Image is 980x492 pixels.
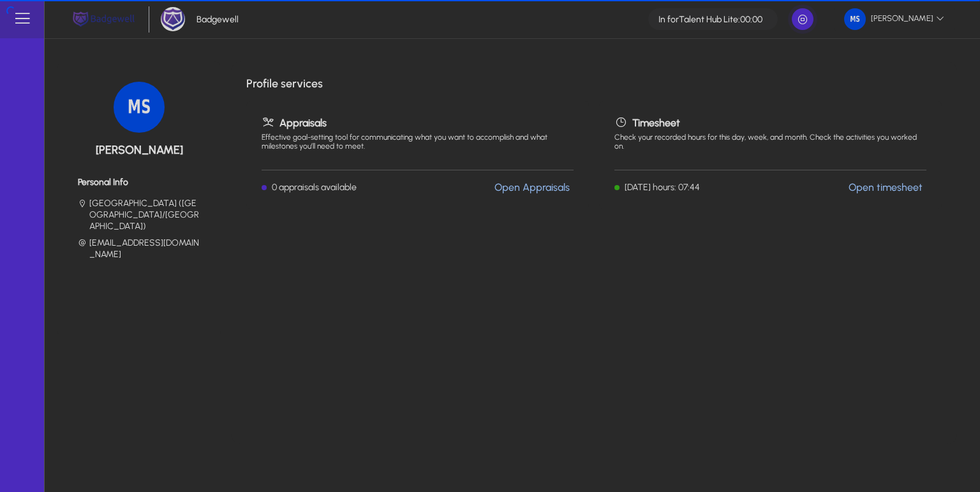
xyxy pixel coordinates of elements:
p: 0 appraisals available [272,182,357,193]
a: Open timesheet [849,181,923,193]
img: 2.png [161,7,185,31]
button: [PERSON_NAME] [834,8,954,31]
button: Open Appraisals [491,181,574,194]
p: Badgewell [197,14,239,25]
h4: Talent Hub Lite [658,14,762,25]
a: Open Appraisals [494,181,570,193]
span: : [738,14,740,25]
img: 134.png [114,82,165,133]
p: [DATE] hours: 07:44 [625,182,700,193]
span: [PERSON_NAME] [844,8,944,30]
span: 00:00 [740,14,762,25]
li: [GEOGRAPHIC_DATA] ([GEOGRAPHIC_DATA]/[GEOGRAPHIC_DATA]) [78,198,200,232]
h5: [PERSON_NAME] [78,143,200,157]
img: 134.png [844,8,866,30]
h1: Timesheet [614,116,926,129]
button: Open timesheet [845,181,926,194]
li: [EMAIL_ADDRESS][DOMAIN_NAME] [78,237,200,260]
h6: Personal Info [78,177,200,188]
span: In for [658,14,679,25]
h1: Appraisals [262,116,574,129]
p: Effective goal-setting tool for communicating what you want to accomplish and what milestones you... [262,133,574,160]
img: main.png [70,10,137,28]
p: Check your recorded hours for this day, week, and month. Check the activities you worked on. [614,133,926,160]
h1: Profile services [246,77,942,91]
